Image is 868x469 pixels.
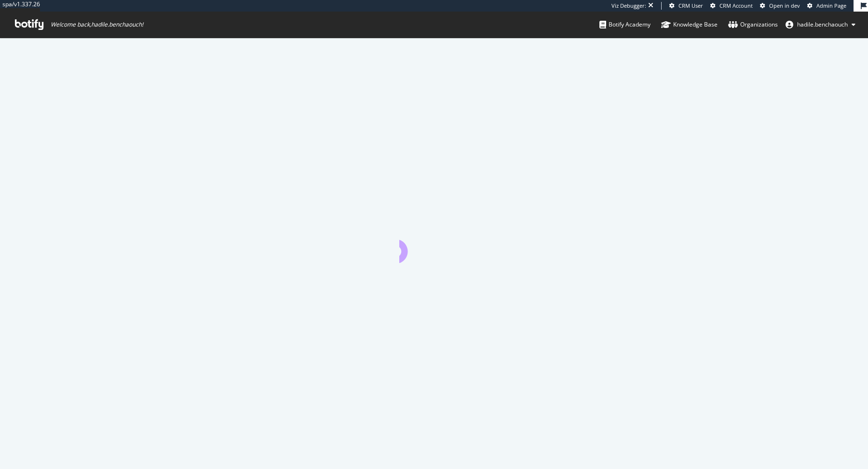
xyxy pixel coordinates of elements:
div: Viz Debugger: [611,2,646,10]
span: hadile.benchaouch [797,20,848,28]
span: Admin Page [816,2,846,9]
div: Organizations [728,20,778,29]
a: Botify Academy [599,12,651,38]
a: Open in dev [760,2,800,10]
a: Organizations [728,12,778,38]
a: CRM User [669,2,703,10]
button: hadile.benchaouch [778,17,863,32]
span: Welcome back, hadile.benchaouch ! [51,21,143,28]
span: Open in dev [769,2,800,9]
a: Admin Page [807,2,846,10]
a: Knowledge Base [661,12,718,38]
a: CRM Account [710,2,753,10]
span: CRM User [678,2,703,9]
div: Botify Academy [599,20,651,29]
div: Knowledge Base [661,20,718,29]
span: CRM Account [719,2,753,9]
div: animation [399,228,469,263]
